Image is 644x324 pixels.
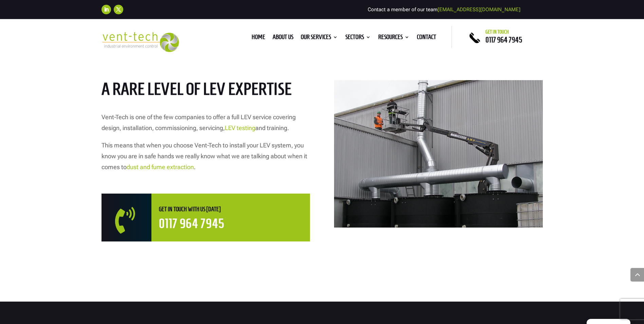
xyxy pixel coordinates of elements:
img: 2023-09-27T08_35_16.549ZVENT-TECH---Clear-background [102,32,179,52]
h2: A rare level of LEV expertise [102,80,310,102]
a: Contact [417,35,436,42]
img: installation1(1) [334,80,542,228]
a: About us [273,35,293,42]
a: LEV testing [225,124,255,131]
a: Home [252,35,265,42]
span: Get in touch with us [DATE] [159,206,221,213]
a: Resources [378,35,409,42]
a: dust and fume extraction [127,163,194,170]
p: This means that when you choose Vent-Tech to install your LEV system, you know you are in safe ha... [102,140,310,179]
span:  [115,207,154,234]
p: Vent-Tech is one of the few companies to offer a full LEV service covering design, installation, ... [102,112,310,140]
a: Sectors [345,35,371,42]
a: Our Services [301,35,338,42]
a: 0117 964 7945 [485,36,522,44]
a: [EMAIL_ADDRESS][DOMAIN_NAME] [438,6,520,13]
a: 0117 964 7945 [159,217,224,231]
a: Follow on X [114,5,123,14]
span: Contact a member of our team [368,6,520,13]
a: Follow on LinkedIn [102,5,111,14]
span: Get in touch [485,29,509,35]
